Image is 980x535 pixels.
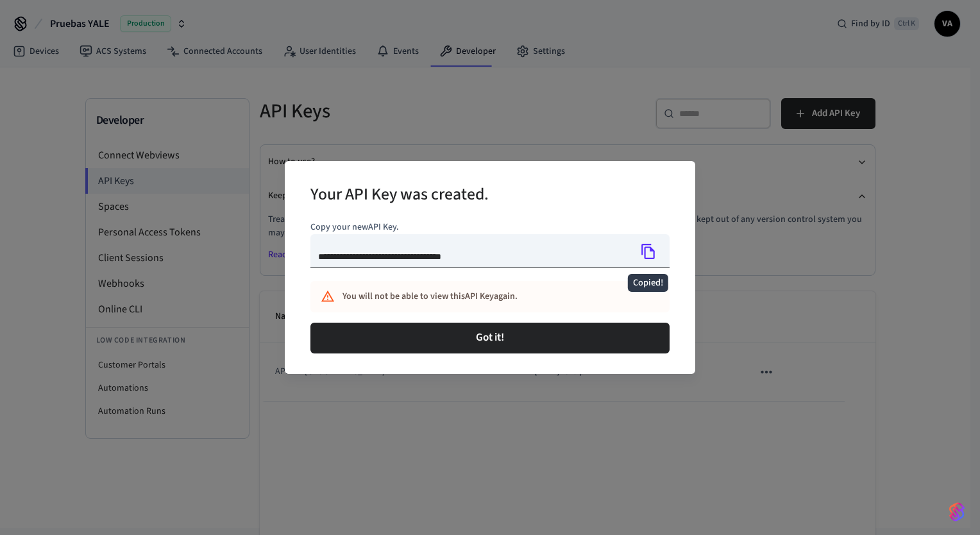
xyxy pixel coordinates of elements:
[342,285,613,309] div: You will not be able to view this API Key again.
[949,502,965,522] img: SeamLogoGradient.69752ec5.svg
[310,323,670,353] button: Got it!
[628,274,668,292] div: Copied!
[310,176,489,216] h2: Your API Key was created.
[635,238,662,265] button: Copied!
[310,221,670,234] p: Copy your new API Key .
